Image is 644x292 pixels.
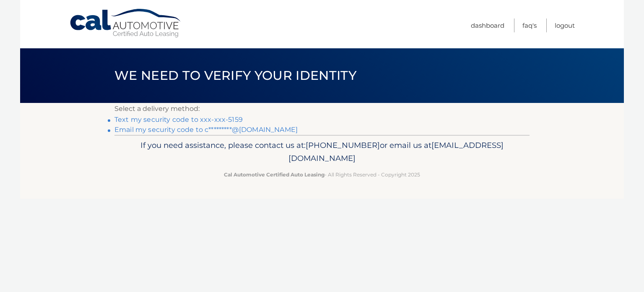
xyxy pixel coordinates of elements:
a: Cal Automotive [69,8,182,38]
span: [PHONE_NUMBER] [306,140,380,150]
strong: Cal Automotive Certified Auto Leasing [224,171,325,178]
span: We need to verify your identity [114,68,356,83]
a: Email my security code to c*********@[DOMAIN_NAME] [114,126,298,134]
a: FAQ's [522,18,537,32]
p: If you need assistance, please contact us at: or email us at [120,139,524,166]
p: Select a delivery method: [114,103,530,115]
p: - All Rights Reserved - Copyright 2025 [120,170,524,179]
a: Logout [555,18,575,32]
a: Dashboard [471,18,504,32]
a: Text my security code to xxx-xxx-5159 [114,116,243,124]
